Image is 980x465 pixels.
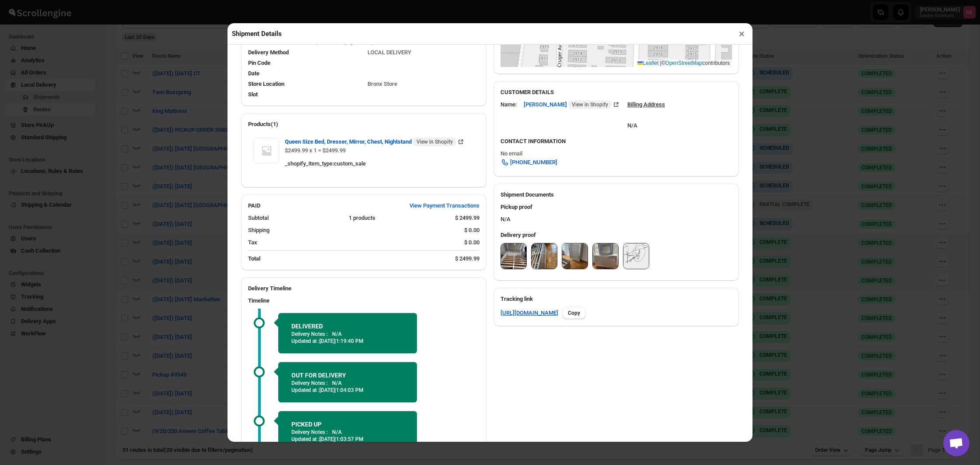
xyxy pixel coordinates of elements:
[593,243,618,269] img: cM8aCVinFHDbGaLAEnv5e.jpg
[248,60,270,66] span: Pin Code
[285,138,465,145] a: Queen Size Bed, Dresser, Mirror, Chest, Nightstand View in Shopify
[248,91,258,98] span: Slot
[291,380,328,387] p: Delivery Notes :
[291,322,404,331] h2: DELIVERED
[291,420,404,429] h2: PICKED UP
[285,159,474,168] div: _shopify_item_type : custom_sale
[248,238,457,247] div: Tax
[248,70,259,77] span: Date
[500,190,732,199] h2: Shipment Documents
[291,436,404,443] p: Updated at :
[735,28,748,40] button: ×
[500,150,522,157] span: No email
[253,137,280,164] img: Item
[291,429,328,436] p: Delivery Notes :
[500,309,558,317] a: [URL][DOMAIN_NAME]
[464,226,479,235] div: $ 0.00
[285,147,346,154] span: $2499.99 x 1 = $2499.99
[291,331,328,338] p: Delivery Notes :
[500,231,732,240] h3: Delivery proof
[248,284,479,293] h2: Delivery Timeline
[416,138,453,145] span: View in Shopify
[623,243,649,269] img: PbMEYIij1jY0GDFKiroux.png
[285,137,456,146] span: Queen Size Bed, Dresser, Mirror, Chest, Nightstand
[500,203,732,211] h3: Pickup proof
[248,226,457,235] div: Shipping
[635,60,732,67] div: © contributors
[464,238,479,247] div: $ 0.00
[248,81,284,87] span: Store Location
[524,100,612,109] span: [PERSON_NAME]
[572,101,608,108] span: View in Shopify
[248,296,479,305] h3: Timeline
[367,49,411,56] span: LOCAL DELIVERY
[332,429,342,436] p: N/A
[665,60,703,66] a: OpenStreetMap
[367,81,397,87] span: Bronx Store
[349,214,448,222] div: 1 products
[232,29,282,38] h2: Shipment Details
[248,214,342,222] div: Subtotal
[291,371,404,380] h2: OUT FOR DELIVERY
[493,199,739,227] div: N/A
[943,430,969,456] div: Open chat
[637,60,658,66] a: Leaflet
[455,214,479,222] div: $ 2499.99
[332,331,342,338] p: N/A
[568,310,580,317] span: Copy
[248,201,260,210] h2: PAID
[627,113,665,130] div: N/A
[563,307,585,319] button: Copy
[500,88,732,97] h3: CUSTOMER DETAILS
[495,155,563,169] a: [PHONE_NUMBER]
[532,243,557,269] img: P1bD0jqUxcczPYJK2Xnnp.jpg
[248,255,260,262] b: Total
[562,243,588,269] img: nAZkmJKdFHMsfhY2gscl9.jpg
[660,60,661,66] span: |
[500,295,732,303] h3: Tracking link
[500,137,732,146] h3: CONTACT INFORMATION
[248,49,289,56] span: Delivery Method
[248,120,479,129] h2: Products(1)
[291,338,404,345] p: Updated at :
[319,387,364,393] span: [DATE] | 1:04:03 PM
[500,100,517,109] div: Name:
[409,201,479,210] span: View Payment Transactions
[627,101,665,108] u: Billing Address
[404,199,485,213] button: View Payment Transactions
[291,387,404,394] p: Updated at :
[319,436,364,442] span: [DATE] | 1:03:57 PM
[455,254,479,263] div: $ 2499.99
[524,101,620,108] a: [PERSON_NAME] View in Shopify
[510,158,557,167] span: [PHONE_NUMBER]
[332,380,342,387] p: N/A
[319,338,364,344] span: [DATE] | 1:19:40 PM
[501,243,526,269] img: AJpzimjgPta9gALGldWsE.jpg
